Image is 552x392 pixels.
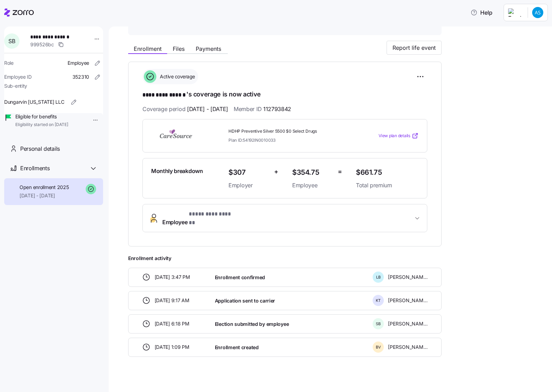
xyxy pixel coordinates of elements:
[379,132,419,139] a: View plan details
[228,181,269,190] span: Employer
[173,46,185,52] span: Files
[155,344,189,351] span: [DATE] 1:09 PM
[388,274,428,281] span: [PERSON_NAME]
[376,275,381,279] span: L B
[376,322,381,326] span: S B
[8,38,15,44] span: S B
[388,320,428,327] span: [PERSON_NAME]
[356,167,419,178] span: $661.75
[155,297,189,304] span: [DATE] 9:17 AM
[292,167,332,178] span: $354.75
[274,167,278,177] span: +
[128,255,442,262] span: Enrollment activity
[215,344,259,351] span: Enrollment created
[387,41,442,55] button: Report life event
[465,6,498,19] button: Help
[15,122,68,128] span: Eligibility started on [DATE]
[142,90,427,100] h1: 's coverage is now active
[20,192,69,199] span: [DATE] - [DATE]
[196,46,221,52] span: Payments
[20,184,69,191] span: Open enrollment 2025
[376,299,381,303] span: K T
[4,83,27,89] span: Sub-entity
[72,73,89,80] span: 352310
[228,167,269,178] span: $307
[215,274,265,281] span: Enrollment confirmed
[263,105,291,113] span: 112793842
[292,181,332,190] span: Employee
[162,210,235,227] span: Employee
[392,44,436,52] span: Report life event
[30,41,54,48] span: 999526bc
[471,8,492,17] span: Help
[388,344,428,351] span: [PERSON_NAME]
[158,73,195,80] span: Active coverage
[234,105,291,113] span: Member ID
[379,133,410,139] span: View plan details
[228,137,275,143] span: Plan ID: 54192IN0010033
[20,144,60,153] span: Personal details
[376,345,381,349] span: B V
[215,297,275,304] span: Application sent to carrier
[134,46,162,52] span: Enrollment
[155,274,190,281] span: [DATE] 3:47 PM
[388,297,428,304] span: [PERSON_NAME]
[68,60,89,66] span: Employee
[20,164,49,173] span: Enrollments
[155,320,189,327] span: [DATE] 6:18 PM
[187,105,228,113] span: [DATE] - [DATE]
[142,105,228,113] span: Coverage period
[4,60,14,66] span: Role
[228,128,350,134] span: HDHP Preventive Silver 5500 $0 Select Drugs
[4,73,32,80] span: Employee ID
[4,99,64,105] span: Dungarvin [US_STATE] LLC
[215,321,289,328] span: Election submitted by employee
[15,113,68,120] span: Eligible for benefits
[532,7,543,18] img: 6868d2b515736b2f1331ef8d07e4bd0e
[338,167,342,177] span: =
[508,8,522,17] img: Employer logo
[151,128,201,144] img: CareSource
[151,167,203,175] span: Monthly breakdown
[356,181,419,190] span: Total premium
